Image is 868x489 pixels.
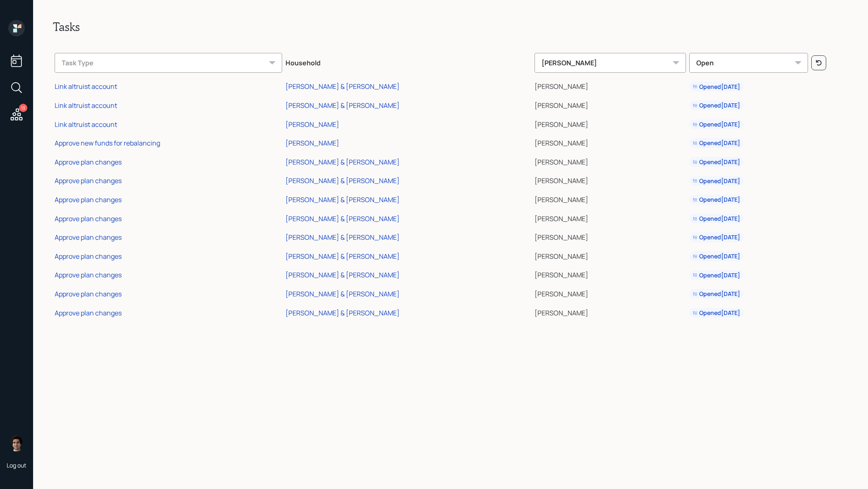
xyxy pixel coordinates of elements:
img: harrison-schaefer-headshot-2.png [8,435,25,451]
td: [PERSON_NAME] [533,265,687,284]
div: Approve new funds for rebalancing [55,138,160,148]
td: [PERSON_NAME] [533,76,687,95]
div: [PERSON_NAME] & [PERSON_NAME] [285,157,400,167]
div: Task Type [55,53,282,73]
td: [PERSON_NAME] [533,208,687,227]
div: [PERSON_NAME] & [PERSON_NAME] [285,233,400,242]
div: [PERSON_NAME] & [PERSON_NAME] [285,270,400,279]
div: Opened [DATE] [693,252,740,260]
div: Opened [DATE] [693,101,740,110]
div: Opened [DATE] [693,158,740,166]
div: Opened [DATE] [693,309,740,317]
div: Log out [7,461,26,469]
td: [PERSON_NAME] [533,132,687,151]
div: [PERSON_NAME] & [PERSON_NAME] [285,289,400,298]
th: Household [284,47,533,76]
div: Link altruist account [55,120,117,129]
div: Approve plan changes [55,214,122,223]
td: [PERSON_NAME] [533,283,687,302]
td: [PERSON_NAME] [533,189,687,208]
div: Approve plan changes [55,195,122,204]
div: Opened [DATE] [693,290,740,298]
div: Opened [DATE] [693,120,740,129]
td: [PERSON_NAME] [533,114,687,133]
div: Opened [DATE] [693,233,740,241]
div: Opened [DATE] [693,139,740,147]
td: [PERSON_NAME] [533,246,687,265]
div: Opened [DATE] [693,196,740,204]
div: [PERSON_NAME] & [PERSON_NAME] [285,252,400,261]
div: [PERSON_NAME] & [PERSON_NAME] [285,101,400,110]
div: [PERSON_NAME] & [PERSON_NAME] [285,308,400,317]
div: 13 [19,104,27,112]
div: Opened [DATE] [693,215,740,223]
div: Approve plan changes [55,289,122,298]
td: [PERSON_NAME] [533,302,687,321]
div: Opened [DATE] [693,271,740,279]
div: Approve plan changes [55,252,122,261]
div: [PERSON_NAME] [535,53,686,73]
div: [PERSON_NAME] [285,138,339,148]
div: Approve plan changes [55,308,122,317]
div: [PERSON_NAME] [285,120,339,129]
div: Link altruist account [55,101,117,110]
div: Approve plan changes [55,176,122,185]
td: [PERSON_NAME] [533,151,687,170]
div: [PERSON_NAME] & [PERSON_NAME] [285,195,400,204]
div: Opened [DATE] [693,83,740,91]
div: Approve plan changes [55,270,122,279]
h2: Tasks [53,20,848,34]
div: Link altruist account [55,82,117,91]
div: [PERSON_NAME] & [PERSON_NAME] [285,82,400,91]
div: [PERSON_NAME] & [PERSON_NAME] [285,176,400,185]
div: Approve plan changes [55,157,122,167]
div: [PERSON_NAME] & [PERSON_NAME] [285,214,400,223]
td: [PERSON_NAME] [533,95,687,114]
td: [PERSON_NAME] [533,170,687,189]
div: Approve plan changes [55,233,122,242]
td: [PERSON_NAME] [533,227,687,246]
div: Open [689,53,808,73]
div: Opened [DATE] [693,177,740,185]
